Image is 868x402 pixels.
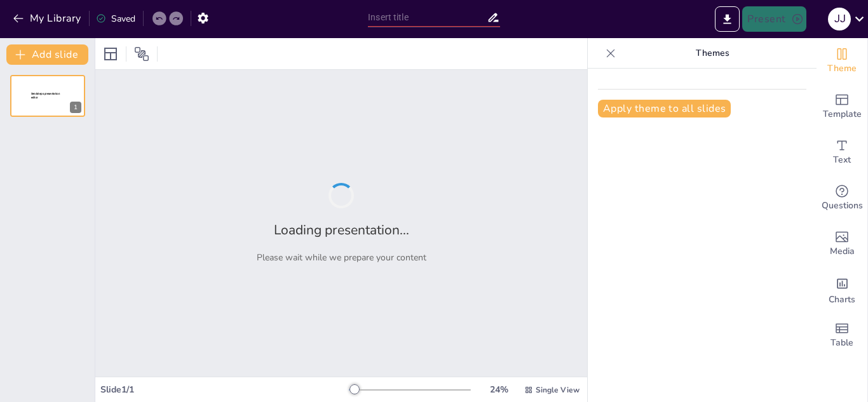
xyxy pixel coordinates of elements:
[823,107,862,121] span: Template
[10,8,86,29] button: My Library
[817,267,867,312] div: Add charts and graphs
[817,38,867,84] div: Change the overall theme
[817,175,867,221] div: Get real-time input from your audience
[621,38,804,69] p: Themes
[828,8,851,30] div: J J
[100,384,349,396] div: Slide 1 / 1
[10,75,85,117] div: 1
[6,44,88,65] button: Add slide
[368,8,487,27] input: Insert title
[742,6,806,32] button: Present
[829,293,855,307] span: Charts
[817,221,867,267] div: Add images, graphics, shapes or video
[817,84,867,130] div: Add ready made slides
[274,221,409,239] h2: Loading presentation...
[833,153,851,167] span: Text
[828,6,851,32] button: J J
[817,312,867,358] div: Add a table
[31,92,60,99] span: Sendsteps presentation editor
[827,62,857,76] span: Theme
[257,251,426,264] p: Please wait while we prepare your content
[831,336,853,350] span: Table
[536,385,580,395] span: Single View
[822,199,863,213] span: Questions
[817,130,867,175] div: Add text boxes
[70,102,81,113] div: 1
[598,100,731,117] button: Apply theme to all slides
[134,46,149,62] span: Position
[830,245,855,258] span: Media
[484,384,514,396] div: 24 %
[715,6,740,32] button: Export to PowerPoint
[100,44,121,64] div: Layout
[96,13,135,25] div: Saved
